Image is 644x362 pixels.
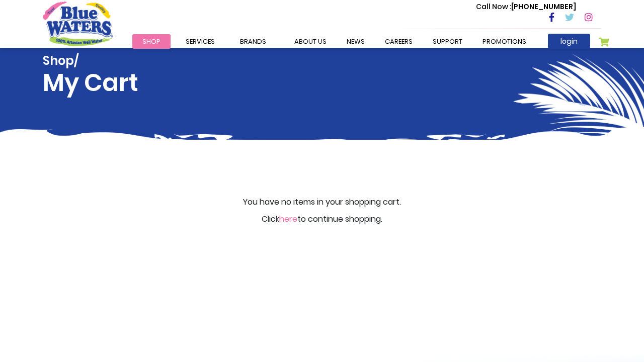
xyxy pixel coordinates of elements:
[548,34,590,49] a: login
[284,34,337,49] a: about us
[132,34,171,49] a: Shop
[230,34,276,49] a: Brands
[43,54,138,68] span: Shop/
[337,34,375,49] a: News
[472,34,536,49] a: Promotions
[186,37,215,46] span: Services
[142,37,160,46] span: Shop
[43,2,113,46] a: store logo
[240,37,266,46] span: Brands
[476,2,511,12] span: Call Now :
[279,213,297,225] a: here
[176,34,225,49] a: Services
[375,34,423,49] a: careers
[8,213,636,225] p: Click to continue shopping.
[8,196,636,208] p: You have no items in your shopping cart.
[476,2,576,12] p: [PHONE_NUMBER]
[43,54,138,97] h1: My Cart
[423,34,472,49] a: support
